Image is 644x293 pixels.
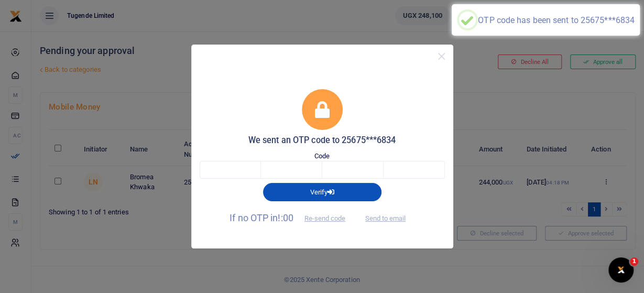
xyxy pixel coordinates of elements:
[200,135,445,146] h5: We sent an OTP code to 25675***6834
[608,257,634,283] iframe: Intercom live chat
[478,15,635,25] div: OTP code has been sent to 25675***6834
[434,49,449,64] button: Close
[630,257,638,266] span: 1
[230,212,354,223] span: If no OTP in
[263,183,381,201] button: Verify
[278,212,293,223] span: !:00
[314,151,330,161] label: Code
